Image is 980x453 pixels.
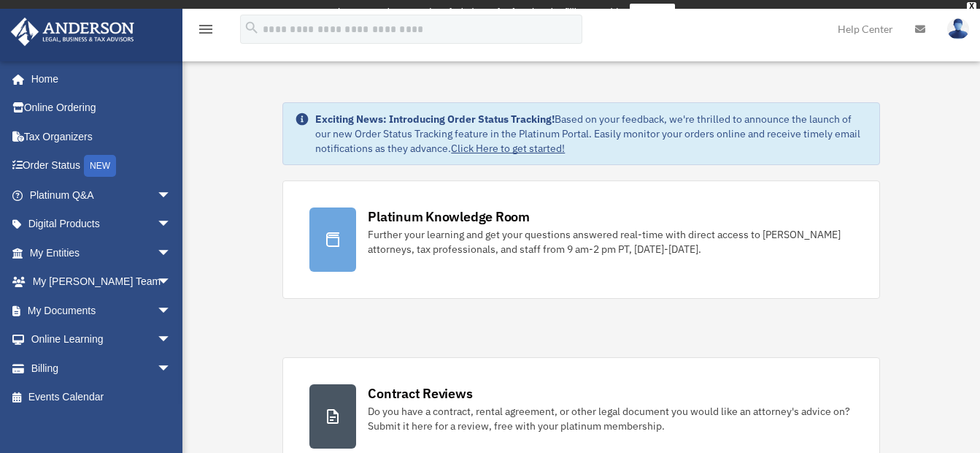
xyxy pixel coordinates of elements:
[305,4,624,21] div: Get a chance to win 6 months of Platinum for free just by filling out this
[157,267,186,297] span: arrow_drop_down
[451,142,565,155] a: Click Here to get started!
[368,208,530,226] div: Platinum Knowledge Room
[315,113,555,126] strong: Exciting News: Introducing Order Status Tracking!
[197,26,215,38] a: menu
[10,122,193,151] a: Tax Organizers
[282,180,879,299] a: Platinum Knowledge Room Further your learning and get your questions answered real-time with dire...
[315,112,867,156] div: Based on your feedback, we're thrilled to announce the launch of our new Order Status Tracking fe...
[10,354,193,383] a: Billingarrow_drop_down
[368,404,852,433] div: Do you have a contract, rental agreement, or other legal document you would like an attorney's ad...
[10,325,193,354] a: Online Learningarrow_drop_down
[10,238,193,267] a: My Entitiesarrow_drop_down
[157,180,186,210] span: arrow_drop_down
[157,325,186,355] span: arrow_drop_down
[10,64,186,94] a: Home
[10,94,193,123] a: Online Ordering
[157,354,186,384] span: arrow_drop_down
[10,296,193,325] a: My Documentsarrow_drop_down
[157,296,186,326] span: arrow_drop_down
[368,227,852,256] div: Further your learning and get your questions answered real-time with direct access to [PERSON_NAM...
[10,151,193,181] a: Order StatusNEW
[967,2,976,11] div: close
[157,238,186,268] span: arrow_drop_down
[244,20,260,36] i: search
[10,180,193,210] a: Platinum Q&Aarrow_drop_down
[10,210,193,239] a: Digital Productsarrow_drop_down
[157,210,186,240] span: arrow_drop_down
[7,18,139,46] img: Anderson Advisors Platinum Portal
[630,4,675,21] a: survey
[10,383,193,412] a: Events Calendar
[10,267,193,297] a: My [PERSON_NAME] Teamarrow_drop_down
[947,18,969,39] img: User Pic
[368,384,472,403] div: Contract Reviews
[84,155,116,177] div: NEW
[197,20,215,38] i: menu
